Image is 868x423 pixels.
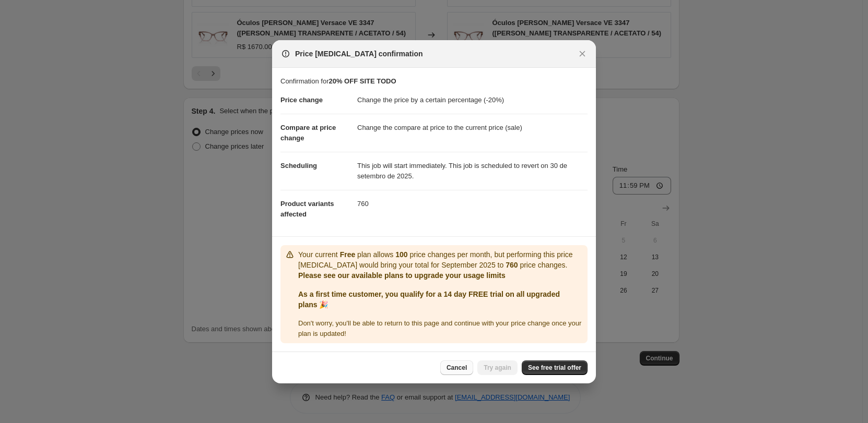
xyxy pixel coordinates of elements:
[440,360,473,375] button: Cancel
[280,76,588,87] p: Confirmation for
[280,200,334,218] span: Product variants affected
[357,190,588,217] dd: 760
[295,49,423,59] span: Price [MEDICAL_DATA] confirmation
[357,114,588,141] dd: Change the compare at price to the current price (sale)
[395,250,407,259] b: 100
[506,261,518,269] b: 760
[298,319,581,337] span: Don ' t worry, you ' ll be able to return to this page and continue with your price change once y...
[447,364,467,372] span: Cancel
[298,290,560,309] b: As a first time customer, you qualify for a 14 day FREE trial on all upgraded plans 🎉
[522,360,588,375] a: See free trial offer
[575,46,590,61] button: Close
[280,124,336,142] span: Compare at price change
[298,249,583,270] p: Your current plan allows price changes per month, but performing this price [MEDICAL_DATA] would ...
[357,87,588,114] dd: Change the price by a certain percentage (-20%)
[329,77,396,85] b: 20% OFF SITE TODO
[280,162,317,170] span: Scheduling
[528,364,581,372] span: See free trial offer
[357,152,588,190] dd: This job will start immediately. This job is scheduled to revert on 30 de setembro de 2025.
[298,270,583,281] p: Please see our available plans to upgrade your usage limits
[340,250,356,259] b: Free
[280,96,323,104] span: Price change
